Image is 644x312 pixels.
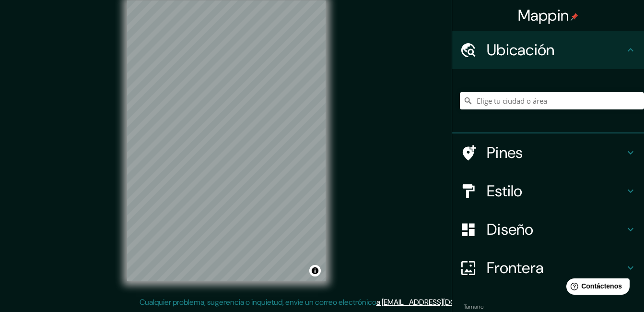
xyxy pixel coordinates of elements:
h4: Pines [487,143,625,162]
h4: Ubicación [487,40,625,60]
a: a [EMAIL_ADDRESS][DOMAIN_NAME] [376,297,500,307]
button: Alternar atribución [309,265,321,276]
h4: Diseño [487,220,625,239]
div: Diseño [452,210,644,249]
input: Elige tu ciudad o área [460,92,644,109]
canvas: Mapa [127,0,326,281]
div: Frontera [452,249,644,287]
font: Mappin [518,5,569,25]
img: pin-icon.png [571,13,578,21]
p: Cualquier problema, sugerencia o inquietud, envíe un correo electrónico . [140,297,502,308]
div: Estilo [452,172,644,210]
h4: Estilo [487,181,625,201]
iframe: Help widget launcher [559,275,633,301]
div: Ubicación [452,31,644,69]
div: Pines [452,133,644,172]
label: Tamaño [464,303,483,311]
h4: Frontera [487,258,625,277]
